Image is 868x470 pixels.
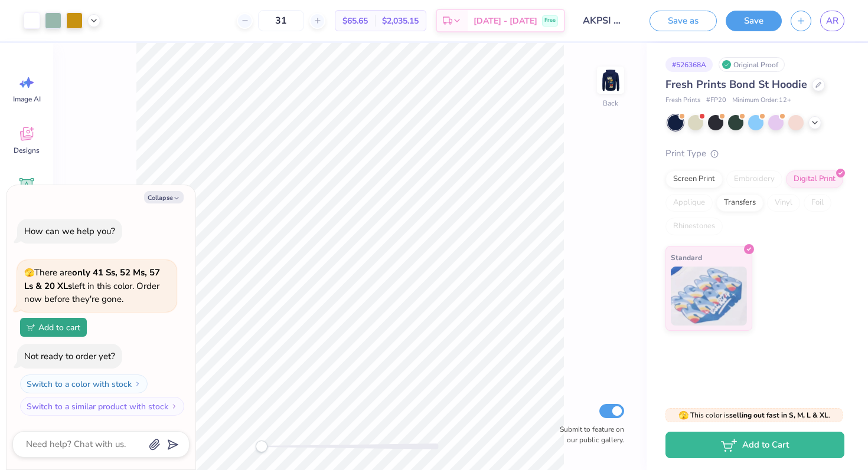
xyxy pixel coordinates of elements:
div: Transfers [716,194,763,212]
div: Digital Print [786,170,843,188]
span: There are left in this color. Order now before they're gone. [24,267,160,305]
button: Save [726,11,782,31]
div: Embroidery [726,170,782,188]
div: Back [603,98,618,109]
button: Switch to a similar product with stock [20,397,184,416]
a: AR [820,11,844,31]
img: Standard [671,267,747,326]
input: – – [258,10,304,31]
span: Fresh Prints Bond St Hoodie [665,77,807,91]
span: $2,035.15 [382,15,419,27]
button: Save as [650,11,717,31]
div: # 526368A [665,57,713,72]
div: Foil [804,194,831,212]
span: Designs [14,146,40,155]
div: Print Type [665,147,844,160]
button: Switch to a color with stock [20,374,148,393]
div: Screen Print [665,170,723,188]
span: 🫣 [678,410,688,421]
div: How can we help you? [24,225,115,237]
span: Free [544,17,556,25]
div: Accessibility label [256,441,267,452]
img: Add to cart [27,324,35,331]
span: $65.65 [342,15,368,27]
span: Minimum Order: 12 + [732,96,791,106]
img: Switch to a color with stock [134,380,141,387]
div: Rhinestones [665,218,723,235]
div: Applique [665,194,713,212]
strong: only 41 Ss, 52 Ms, 57 Ls & 20 XLs [24,267,160,292]
div: Not ready to order yet? [24,350,115,362]
span: 🫣 [24,267,34,278]
div: Original Proof [719,57,785,72]
span: AR [826,14,838,28]
img: Back [599,68,622,92]
input: Untitled Design [574,9,632,32]
span: # FP20 [706,96,726,106]
span: This color is . [678,410,830,420]
button: Add to cart [20,318,87,337]
div: Vinyl [767,194,800,212]
span: Standard [671,251,702,264]
span: Fresh Prints [665,96,700,106]
span: [DATE] - [DATE] [474,15,537,27]
img: Switch to a similar product with stock [171,403,178,410]
strong: selling out fast in S, M, L & XL [729,410,828,420]
label: Submit to feature on our public gallery. [553,424,624,445]
span: Image AI [13,94,41,104]
button: Collapse [144,191,184,203]
button: Add to Cart [665,432,844,458]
